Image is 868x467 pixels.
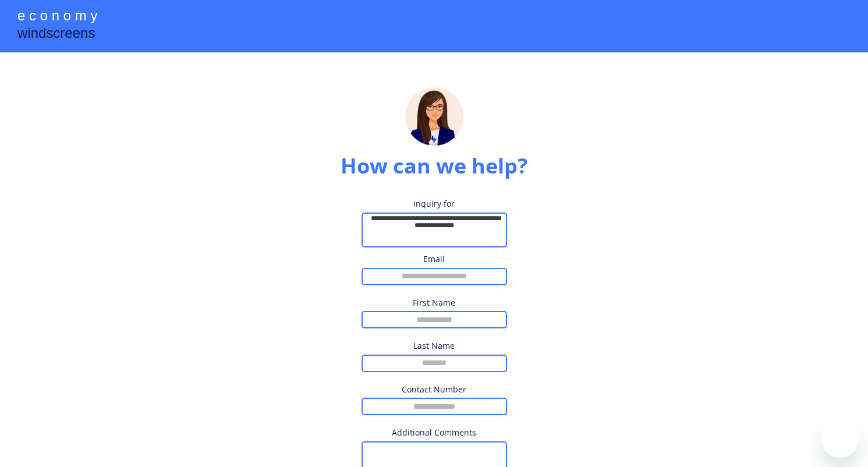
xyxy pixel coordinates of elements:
[376,340,493,352] div: Last Name
[376,384,493,395] div: Contact Number
[821,420,859,458] iframe: Button to launch messaging window
[376,297,493,309] div: First Name
[17,6,97,28] div: e c o n o m y
[405,87,463,146] img: madeline.png
[17,23,95,46] div: windscreens
[376,253,493,265] div: Email
[376,198,493,210] div: Inquiry for
[376,427,493,438] div: Additional Comments
[341,151,527,181] div: How can we help?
